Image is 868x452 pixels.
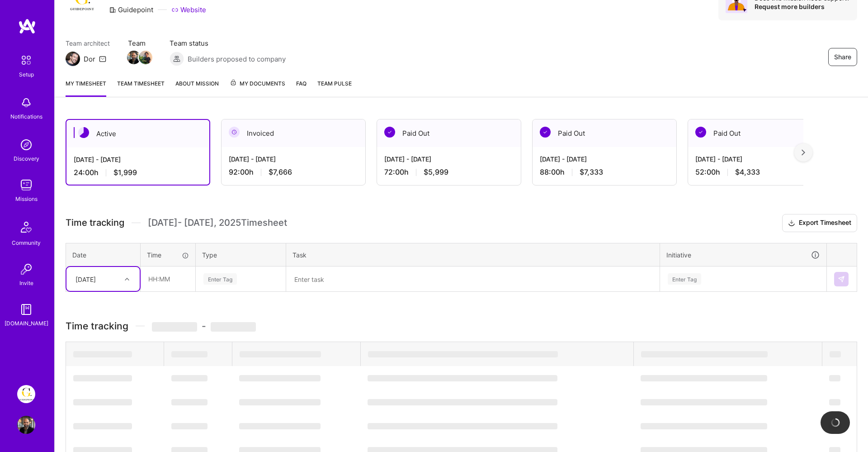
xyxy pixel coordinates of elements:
[127,51,141,64] img: Team Member Avatar
[802,149,805,156] img: right
[171,351,208,357] span: ‌
[239,375,321,381] span: ‌
[384,127,395,138] img: Paid Out
[15,385,38,403] a: Guidepoint: Client Platform
[384,154,514,164] div: [DATE] - [DATE]
[368,375,557,381] span: ‌
[128,38,151,48] span: Team
[828,48,857,66] button: Share
[66,79,106,97] a: My timesheet
[18,18,36,34] img: logo
[73,423,132,429] span: ‌
[788,219,795,228] i: icon Download
[230,79,285,97] a: My Documents
[368,351,558,357] span: ‌
[286,243,660,266] th: Task
[641,423,767,429] span: ‌
[109,6,116,14] i: icon CompanyGray
[17,300,35,319] img: guide book
[109,5,153,14] div: Guidepoint
[17,260,35,278] img: Invite
[540,127,551,138] img: Paid Out
[239,423,321,429] span: ‌
[140,50,151,65] a: Team Member Avatar
[152,322,197,332] span: ‌
[171,423,208,429] span: ‌
[148,217,287,228] span: [DATE] - [DATE] , 2025 Timesheet
[829,417,841,428] img: loading
[368,399,557,405] span: ‌
[424,167,448,177] span: $5,999
[203,272,237,286] div: Enter Tag
[317,80,352,87] span: Team Pulse
[239,399,321,405] span: ‌
[641,375,767,381] span: ‌
[84,54,95,64] div: Dor
[240,351,321,357] span: ‌
[269,167,292,177] span: $7,666
[533,119,676,147] div: Paid Out
[139,51,152,64] img: Team Member Avatar
[296,79,307,97] a: FAQ
[78,127,89,138] img: Active
[14,154,39,163] div: Discovery
[117,79,165,97] a: Team timesheet
[196,243,286,266] th: Type
[540,167,669,177] div: 88:00 h
[66,120,209,147] div: Active
[73,351,132,357] span: ‌
[170,38,286,48] span: Team status
[99,55,106,62] i: icon Mail
[113,168,137,177] span: $1,999
[829,399,840,405] span: ‌
[735,167,760,177] span: $4,333
[66,320,857,332] h3: Time tracking
[641,399,767,405] span: ‌
[15,194,38,204] div: Missions
[834,52,851,62] span: Share
[229,127,240,138] img: Invoiced
[17,176,35,194] img: teamwork
[175,79,219,97] a: About Mission
[830,351,841,357] span: ‌
[188,54,286,64] span: Builders proposed to company
[171,5,206,14] a: Website
[66,243,141,266] th: Date
[222,119,365,147] div: Invoiced
[17,94,35,112] img: bell
[15,416,38,434] a: User Avatar
[829,375,840,381] span: ‌
[66,217,124,228] span: Time tracking
[19,278,33,288] div: Invite
[782,214,857,232] button: Export Timesheet
[229,154,358,164] div: [DATE] - [DATE]
[10,112,42,121] div: Notifications
[171,399,208,405] span: ‌
[540,154,669,164] div: [DATE] - [DATE]
[317,79,352,97] a: Team Pulse
[211,322,256,332] span: ‌
[688,119,832,147] div: Paid Out
[66,38,110,48] span: Team architect
[17,136,35,154] img: discovery
[384,167,514,177] div: 72:00 h
[229,167,358,177] div: 92:00 h
[695,167,825,177] div: 52:00 h
[171,375,208,381] span: ‌
[15,216,37,238] img: Community
[147,250,189,260] div: Time
[695,154,825,164] div: [DATE] - [DATE]
[128,50,140,65] a: Team Member Avatar
[17,385,35,403] img: Guidepoint: Client Platform
[12,238,41,247] div: Community
[17,416,35,434] img: User Avatar
[755,2,850,11] div: Request more builders
[73,399,132,405] span: ‌
[75,274,96,284] div: [DATE]
[377,119,521,147] div: Paid Out
[5,319,48,328] div: [DOMAIN_NAME]
[74,155,202,164] div: [DATE] - [DATE]
[641,351,768,357] span: ‌
[17,51,36,70] img: setup
[368,423,557,429] span: ‌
